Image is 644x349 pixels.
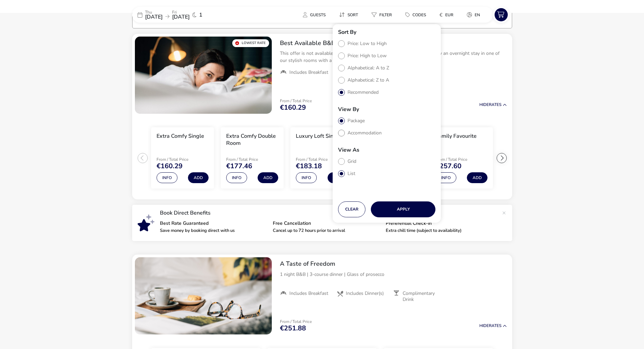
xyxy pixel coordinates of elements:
[435,133,477,140] h3: Family Favourite
[338,40,387,47] label: Price: Low to High
[338,130,382,136] label: Accommodation
[386,221,493,226] p: Preferential Check-in
[226,163,252,170] span: €177.46
[328,172,348,183] button: Add
[386,228,493,233] p: Extra chill time (subject to availability)
[400,10,431,20] button: Codes
[232,39,269,47] div: Lowest Rate
[338,52,387,59] label: Price: High to Low
[338,117,365,124] label: Package
[338,170,355,177] label: List
[287,125,357,192] swiper-slide: 3 / 6
[273,221,380,226] p: Free Cancellation
[157,172,177,183] button: Info
[403,290,445,303] span: Complimentary Drink
[475,12,480,18] span: en
[297,10,334,20] naf-pibe-menu-bar-item: Guests
[348,12,358,18] span: Sort
[145,13,163,21] span: [DATE]
[226,133,278,147] h3: Extra Comfy Double Room
[334,10,363,20] button: Sort
[280,271,507,278] p: 1 night B&B | 3-course dinner | Glass of prosecco
[289,69,328,75] span: Includes Breakfast
[157,157,209,161] p: From / Total Price
[280,99,312,103] p: From / Total Price
[400,10,434,20] naf-pibe-menu-bar-item: Codes
[435,172,456,183] button: Info
[338,89,379,95] label: Recommended
[280,320,312,324] p: From / Total Price
[275,34,512,81] div: Best Available B&B Rate GuaranteedThis offer is not available on any other website and is exclusi...
[258,172,278,183] button: Add
[160,210,499,216] p: Book Direct Benefits
[434,10,461,20] naf-pibe-menu-bar-item: €EUR
[296,172,317,183] button: Info
[226,157,278,161] p: From / Total Price
[479,323,489,328] span: Hide
[435,163,461,170] span: €257.60
[275,255,512,308] div: A Taste of Freedom1 night B&B | 3-course dinner | Glass of proseccoIncludes BreakfastIncludes Din...
[280,104,306,111] span: €160.29
[310,12,326,18] span: Guests
[148,125,217,192] swiper-slide: 1 / 6
[172,10,190,14] p: Fri
[334,10,366,20] naf-pibe-menu-bar-item: Sort
[338,201,365,217] button: Clear
[226,172,247,183] button: Info
[338,65,389,71] label: Alphabetical: A to Z
[296,133,341,140] h3: Luxury Loft Single
[217,125,287,192] swiper-slide: 2 / 6
[479,102,489,107] span: Hide
[338,107,435,117] h3: View By
[445,12,453,18] span: EUR
[371,201,435,217] button: Apply
[132,7,234,23] div: Thu[DATE]Fri[DATE]1
[280,50,507,64] p: This offer is not available on any other website and is exclusive to you! Enjoy an overnight stay...
[467,172,487,183] button: Add
[338,147,435,158] h3: View As
[461,10,488,20] naf-pibe-menu-bar-item: en
[160,228,267,233] p: Save money by booking direct with us
[280,325,306,332] span: €251.88
[435,157,487,161] p: From / Total Price
[280,39,507,47] h2: Best Available B&B Rate Guaranteed
[199,12,202,18] span: 1
[366,10,397,20] button: Filter
[366,10,400,20] naf-pibe-menu-bar-item: Filter
[296,157,348,161] p: From / Total Price
[157,133,204,140] h3: Extra Comfy Single
[135,37,272,114] swiper-slide: 1 / 1
[296,163,322,170] span: €183.18
[479,103,507,107] button: HideRates
[273,228,380,233] p: Cancel up to 72 hours prior to arrival
[479,324,507,328] button: HideRates
[427,125,496,192] swiper-slide: 5 / 6
[338,77,389,83] label: Alphabetical: Z to A
[439,12,443,18] i: €
[412,12,426,18] span: Codes
[160,221,267,226] p: Best Rate Guaranteed
[280,260,507,268] h2: A Taste of Freedom
[496,125,566,192] swiper-slide: 6 / 6
[188,172,209,183] button: Add
[379,12,392,18] span: Filter
[338,29,435,40] h3: Sort By
[145,10,163,14] p: Thu
[297,10,331,20] button: Guests
[338,158,356,165] label: Grid
[346,290,384,297] span: Includes Dinner(s)
[135,257,272,334] swiper-slide: 1 / 1
[461,10,485,20] button: en
[157,163,183,170] span: €160.29
[289,290,328,297] span: Includes Breakfast
[434,10,459,20] button: €EUR
[172,13,190,21] span: [DATE]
